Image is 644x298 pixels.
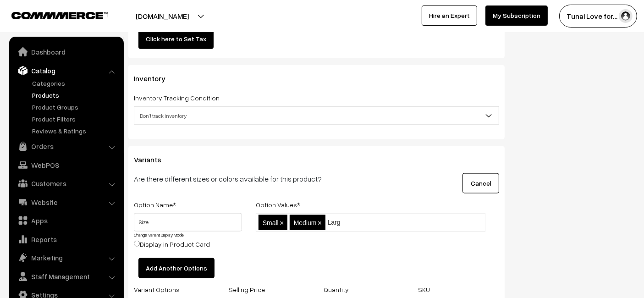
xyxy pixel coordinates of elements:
span: × [280,219,284,227]
button: [DOMAIN_NAME] [104,5,221,28]
a: Apps [11,212,121,229]
a: COMMMERCE [11,9,92,20]
p: Are there different sizes or colors available for this product? [134,173,373,184]
img: user [619,9,633,23]
button: Tunai Love for… [559,5,637,28]
img: COMMMERCE [11,12,108,19]
a: My Subscription [485,6,548,26]
label: Selling Price [229,285,265,294]
a: Categories [30,78,121,88]
span: Inventory [134,74,176,83]
span: × [318,219,322,227]
span: Small [263,219,279,226]
a: Dashboard [11,44,121,60]
label: Inventory Tracking Condition [134,93,220,103]
a: Website [11,194,121,210]
a: WebPOS [11,157,121,173]
label: SKU [418,285,430,294]
a: Click here to Set Tax [138,29,214,49]
a: Product Filters [30,114,121,124]
a: Products [30,90,121,100]
span: Variants [134,155,172,164]
span: Don't track inventory [134,108,499,124]
span: Medium [294,219,317,226]
a: Catalog [11,62,121,79]
label: Option Name [134,200,176,210]
a: Product Groups [30,102,121,112]
input: Option Name [134,213,242,232]
a: Marketing [11,249,121,266]
button: Add Another Options [138,258,215,278]
label: Quantity [324,285,349,294]
label: Variant Options [134,285,180,294]
a: Customers [11,175,121,192]
span: Don't track inventory [134,106,499,125]
a: Reviews & Ratings [30,126,121,136]
label: Display in Product Card [134,239,210,249]
a: Hire an Expert [422,6,477,26]
label: Option Values [256,200,300,210]
a: Orders [11,138,121,155]
a: Change Variant Display Mode [134,232,184,237]
a: Reports [11,231,121,248]
input: Display in Product Card [134,241,140,247]
button: Cancel [462,173,499,193]
a: Staff Management [11,268,121,285]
